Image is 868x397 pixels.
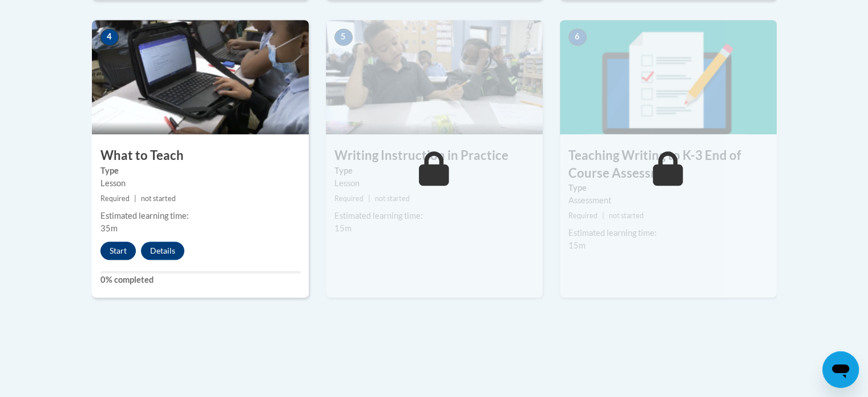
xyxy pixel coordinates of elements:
span: not started [141,194,176,203]
div: Estimated learning time: [568,227,768,239]
h3: Writing Instruction in Practice [326,147,543,165]
div: Estimated learning time: [334,210,534,222]
span: 4 [100,29,119,46]
label: Type [100,165,300,177]
h3: What to Teach [92,147,309,165]
span: 5 [334,29,353,46]
div: Lesson [100,177,300,190]
div: Lesson [334,177,534,190]
span: Required [568,211,597,220]
button: Start [100,242,136,260]
img: Course Image [560,20,777,134]
button: Details [141,242,184,260]
img: Course Image [92,20,309,134]
span: 6 [568,29,587,46]
iframe: Button to launch messaging window [822,351,859,388]
label: Type [334,165,534,177]
label: Type [568,182,768,194]
span: not started [375,194,410,203]
span: | [602,211,604,220]
span: not started [609,211,644,220]
h3: Teaching Writing to K-3 End of Course Assessment [560,147,777,182]
img: Course Image [326,20,543,134]
span: 15m [568,240,586,250]
span: Required [100,194,130,203]
div: Assessment [568,194,768,207]
span: | [368,194,370,203]
span: | [134,194,136,203]
label: 0% completed [100,274,300,286]
span: Required [334,194,364,203]
div: Estimated learning time: [100,210,300,222]
span: 35m [100,223,118,233]
span: 15m [334,223,352,233]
